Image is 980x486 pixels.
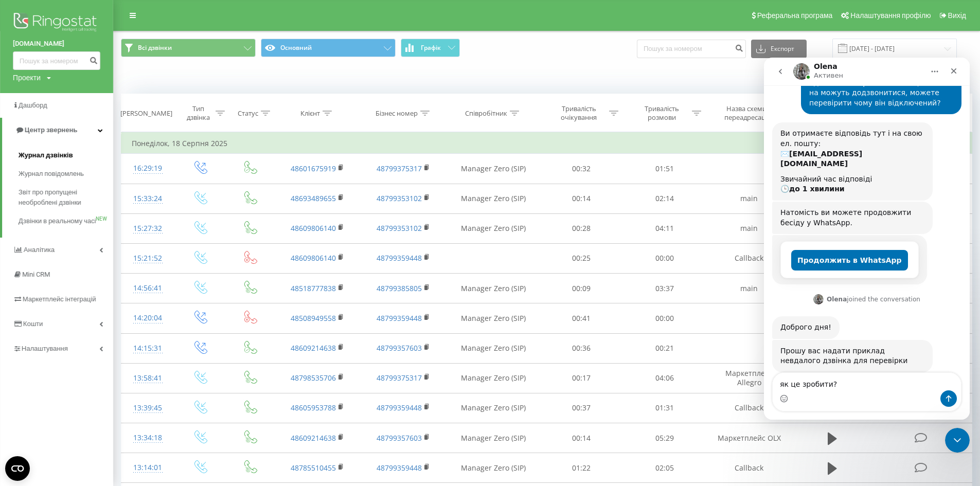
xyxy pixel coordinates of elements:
[706,453,792,483] td: Callback
[623,184,706,213] td: 02:14
[19,146,113,165] a: Журнал дзвінків
[291,283,336,293] a: 48518777838
[945,428,970,453] iframe: Intercom live chat
[377,283,422,293] a: 48799385805
[22,271,50,278] span: Mini CRM
[719,104,774,122] div: Назва схеми переадресації
[377,343,422,353] a: 48799357603
[120,109,172,118] div: [PERSON_NAME]
[291,343,336,353] a: 48609214638
[706,243,792,273] td: Callback
[19,216,96,226] span: Дзвінки в реальному часі
[291,253,336,263] a: 48609806140
[19,212,113,230] a: Дзвінки в реальному часіNEW
[540,333,622,363] td: 00:36
[447,363,540,393] td: Manager Zero (SIP)
[132,219,164,239] div: 15:27:32
[540,423,622,453] td: 00:14
[23,295,96,303] span: Маркетплейс інтеграцій
[377,373,422,383] a: 48799375317
[637,40,746,58] input: Пошук за номером
[706,184,792,213] td: main
[447,213,540,243] td: Manager Zero (SIP)
[377,193,422,203] a: 48799353102
[132,248,164,268] div: 15:21:52
[623,333,706,363] td: 00:21
[377,223,422,233] a: 48799353102
[24,246,55,254] span: Аналiтика
[623,303,706,333] td: 00:00
[376,109,418,118] div: Бізнес номер
[540,154,622,184] td: 00:32
[121,133,972,154] td: Понеділок, 18 Серпня 2025
[132,189,164,209] div: 15:33:24
[751,40,807,58] button: Експорт
[540,213,622,243] td: 00:28
[5,456,30,481] button: Open CMP widget
[13,73,41,83] div: Проекти
[132,158,164,178] div: 16:29:19
[551,104,607,122] div: Тривалість очікування
[121,39,256,57] button: Всі дзвінки
[291,313,336,323] a: 48508949558
[757,11,833,20] span: Реферальна програма
[138,44,172,52] span: Всі дзвінки
[623,393,706,423] td: 01:31
[706,274,792,303] td: main
[261,39,396,57] button: Основний
[25,126,77,134] span: Центр звернень
[184,104,213,122] div: Тип дзвінка
[300,109,320,118] div: Клієнт
[13,10,100,36] img: Ringostat logo
[377,164,422,173] a: 48799375317
[764,58,970,420] iframe: Intercom live chat
[132,428,164,448] div: 13:34:18
[447,393,540,423] td: Manager Zero (SIP)
[291,463,336,473] a: 48785510455
[23,320,43,328] span: Кошти
[850,11,931,20] span: Налаштування профілю
[19,165,113,183] a: Журнал повідомлень
[623,154,706,184] td: 01:51
[377,403,422,412] a: 48799359448
[623,453,706,483] td: 02:05
[377,433,422,443] a: 48799357603
[291,403,336,412] a: 48605953788
[238,109,258,118] div: Статус
[132,458,164,478] div: 13:14:01
[447,154,540,184] td: Manager Zero (SIP)
[623,363,706,393] td: 04:06
[540,303,622,333] td: 00:41
[540,274,622,303] td: 00:09
[19,183,113,212] a: Звіт про пропущені необроблені дзвінки
[132,338,164,358] div: 14:15:31
[465,109,507,118] div: Співробітник
[421,44,441,51] span: Графік
[540,453,622,483] td: 01:22
[401,39,460,57] button: Графік
[291,193,336,203] a: 48693489655
[2,118,113,142] a: Центр звернень
[377,463,422,473] a: 48799359448
[623,423,706,453] td: 05:29
[132,368,164,388] div: 13:58:41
